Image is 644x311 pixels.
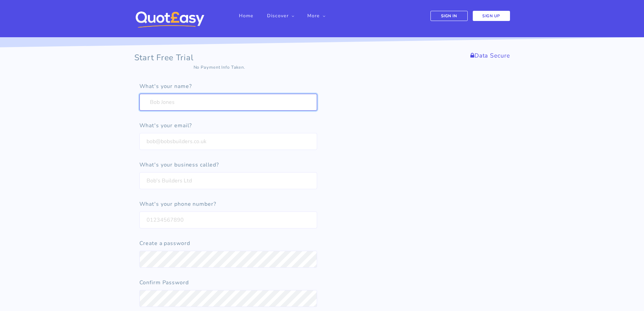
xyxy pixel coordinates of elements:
[239,9,253,23] a: Home
[473,11,510,21] a: Sign Up
[139,172,317,189] input: Bob's Builders Ltd
[139,133,317,150] input: bob@bobsbuilders.co.uk
[267,9,289,23] a: Discover
[307,9,320,23] a: More
[134,53,194,63] h4: Start Free Trial
[139,278,189,287] label: Confirm Password
[139,94,317,111] input: Bob Jones
[139,82,192,91] label: What's your name?
[139,239,190,248] label: Create a password
[139,160,219,170] label: What's your business called?
[194,64,245,70] small: No Payment Info Taken.
[474,51,510,60] span: Data Secure
[430,11,468,21] a: Sign In
[139,212,317,228] input: 01234567890
[134,10,205,28] img: QuotEasy
[139,199,216,209] label: What's your phone number?
[139,121,192,130] label: What's your email?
